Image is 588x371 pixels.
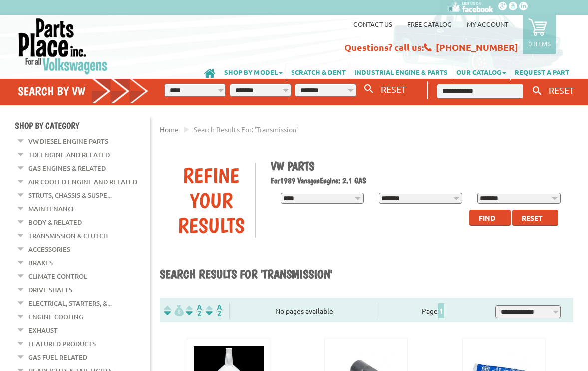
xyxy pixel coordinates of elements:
img: Parts Place Inc! [17,17,109,75]
a: INDUSTRIAL ENGINE & PARTS [350,63,452,80]
a: Gas Engines & Related [28,162,106,175]
a: Maintenance [28,202,76,215]
button: Search By VW... [360,82,377,96]
img: Sort by Sales Rank [204,305,224,316]
a: VW Diesel Engine Parts [28,135,108,148]
img: Sort by Headline [184,305,204,316]
span: Search results for: 'transmission' [194,125,298,134]
img: filterpricelow.svg [164,305,184,316]
span: Engine: 2.1 GAS [320,176,366,185]
span: 1 [438,303,444,318]
a: Electrical, Starters, &... [28,297,112,310]
a: TDI Engine and Related [28,148,110,161]
span: Find [479,213,495,222]
a: Body & Related [28,216,82,229]
button: RESET [377,82,410,96]
a: Home [160,125,179,134]
button: Find [469,210,511,226]
a: SCRATCH & DENT [287,63,350,80]
h1: VW Parts [271,159,566,173]
a: OUR CATALOG [452,63,510,80]
button: Keyword Search [530,83,545,99]
p: 0 items [528,39,551,48]
a: REQUEST A PART [511,63,573,80]
a: Exhaust [28,324,58,337]
button: RESET [545,83,578,97]
a: Accessories [28,243,70,256]
a: Transmission & Clutch [28,229,108,242]
h4: Shop By Category [15,120,150,131]
a: Engine Cooling [28,310,83,323]
a: Struts, Chassis & Suspe... [28,189,112,202]
a: SHOP BY MODEL [220,63,287,80]
a: Climate Control [28,270,87,283]
a: Air Cooled Engine and Related [28,175,137,188]
a: Drive Shafts [28,283,72,296]
a: Free Catalog [407,20,452,28]
h4: Search by VW [18,84,149,98]
a: My Account [467,20,508,28]
h2: 1989 Vanagon [271,176,566,185]
div: Refine Your Results [167,163,255,238]
div: Page [379,302,487,318]
a: Brakes [28,256,53,269]
h1: Search results for 'transmission' [160,267,574,283]
div: No pages available [230,306,379,316]
a: Featured Products [28,337,96,350]
button: Reset [512,210,558,226]
a: 0 items [523,15,556,54]
span: Reset [522,213,543,222]
a: Gas Fuel Related [28,351,87,364]
span: RESET [381,84,406,94]
span: For [271,176,280,185]
span: RESET [549,85,574,95]
a: Contact us [353,20,392,28]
